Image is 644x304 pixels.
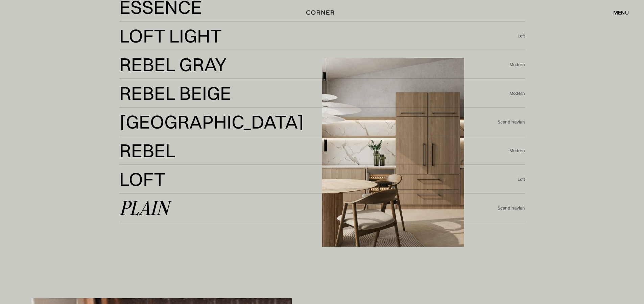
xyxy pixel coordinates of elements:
div: [GEOGRAPHIC_DATA] [119,114,304,130]
a: LoftLoft [119,171,518,188]
div: Rebel Gray [119,56,226,73]
div: Modern [509,62,525,68]
div: Rebel [119,159,170,175]
div: menu [613,10,629,15]
div: Modern [509,148,525,154]
div: Modern [509,90,525,96]
a: Rebel GrayRebel Gray [119,56,509,73]
div: Rebel Gray [119,73,220,89]
div: Loft [119,171,166,187]
div: Loft [518,33,525,39]
div: Loft [518,176,525,183]
div: [GEOGRAPHIC_DATA] [119,130,293,146]
div: Rebel [119,142,175,159]
div: Loft [119,187,160,203]
a: Rebel BeigeRebel Beige [119,85,509,102]
div: Loft Light [119,28,222,44]
a: home [299,8,345,17]
div: menu [606,7,629,18]
div: Rebel Beige [119,101,222,117]
div: Rebel Beige [119,85,231,101]
div: Scandinavian [498,205,525,211]
a: RebelRebel [119,142,509,159]
a: [GEOGRAPHIC_DATA][GEOGRAPHIC_DATA] [119,114,498,130]
div: Scandinavian [498,119,525,125]
a: Loft LightLoft Light [119,28,518,44]
a: Plain [119,200,498,216]
div: Plain [119,200,169,216]
div: Loft Light [119,44,216,60]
